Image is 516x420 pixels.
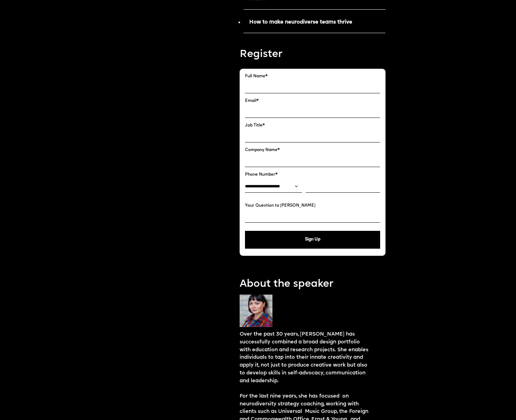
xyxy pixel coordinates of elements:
p: Register [240,47,386,62]
p: About the speaker [240,277,386,292]
label: Full Name [245,74,380,79]
label: Company Name [245,148,380,153]
label: Phone Number [245,172,380,177]
strong: How to make neurodiverse teams thrive [249,20,352,25]
label: Job Title [245,123,380,128]
label: Email [245,99,380,104]
label: Your Question to [PERSON_NAME] [245,203,380,208]
button: Sign Up [245,231,380,249]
